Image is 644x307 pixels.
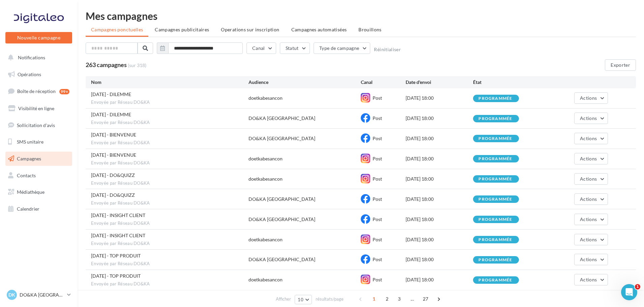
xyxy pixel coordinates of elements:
span: Visibilité en ligne [18,105,54,111]
span: Envoyée par Réseau DO&KA [91,120,248,126]
span: Calendrier [17,206,39,212]
a: Calendrier [4,202,74,216]
span: Post [373,156,382,161]
div: doetkabesancon [248,236,283,243]
div: programmée [478,197,512,202]
span: 18/09/2025 - INSIGHT CLIENT [91,212,145,218]
a: Campagnes [4,152,74,166]
button: Actions [574,133,608,144]
button: Actions [574,234,608,245]
div: [DATE] 18:00 [406,95,473,101]
span: Envoyée par Réseau DO&KA [91,200,248,206]
a: DK DO&KA [GEOGRAPHIC_DATA] [5,288,72,301]
span: ... [407,294,418,304]
span: Sollicitation d'avis [17,122,55,128]
span: 25/09/2025 - BIENVENUE [91,152,136,158]
span: Boîte de réception [17,88,56,94]
div: DO&KA [GEOGRAPHIC_DATA] [248,216,315,223]
button: Actions [574,153,608,164]
div: Date d'envoi [406,79,473,86]
span: 1 [635,284,640,289]
span: Actions [580,256,597,262]
div: [DATE] 18:00 [406,256,473,263]
span: Actions [580,277,597,282]
div: programmée [478,96,512,101]
span: 10 [298,297,303,302]
span: Post [373,216,382,222]
span: Post [373,237,382,242]
span: Actions [580,176,597,182]
span: Envoyée par Réseau DO&KA [91,220,248,226]
div: DO&KA [GEOGRAPHIC_DATA] [248,135,315,142]
span: 30/09/2025 - DILEMME [91,91,131,97]
span: Brouillons [358,27,382,32]
button: Statut [280,42,310,54]
div: programmée [478,238,512,242]
a: Visibilité en ligne [4,101,74,116]
span: Campagnes publicitaires [155,27,209,32]
div: [DATE] 18:00 [406,135,473,142]
span: 23/09/2025 - DO&QUIZZ [91,192,135,198]
span: 27 [420,294,431,304]
span: Envoyée par Réseau DO&KA [91,180,248,186]
div: Audience [248,79,361,86]
a: Opérations [4,67,74,82]
button: 10 [295,295,312,304]
a: Médiathèque [4,185,74,199]
span: Campagnes automatisées [291,27,347,32]
span: Actions [580,135,597,141]
div: DO&KA [GEOGRAPHIC_DATA] [248,256,315,263]
button: Actions [574,193,608,205]
span: 3 [394,294,405,304]
span: Envoyée par Réseau DO&KA [91,160,248,166]
span: Notifications [18,55,45,60]
span: Actions [580,95,597,101]
span: 16/09/2025 - TOP PRODUIT [91,273,141,279]
p: DO&KA [GEOGRAPHIC_DATA] [20,291,64,298]
div: programmée [478,258,512,262]
span: résultats/page [316,296,344,302]
div: [DATE] 18:00 [406,115,473,122]
span: Post [373,95,382,101]
span: Post [373,115,382,121]
div: [DATE] 18:00 [406,155,473,162]
button: Nouvelle campagne [5,32,72,43]
span: 23/09/2025 - DO&QUIZZ [91,172,135,178]
span: 2 [382,294,392,304]
span: Envoyée par Réseau DO&KA [91,241,248,247]
span: 16/09/2025 - TOP PRODUIT [91,253,141,258]
span: Actions [580,156,597,161]
span: Post [373,135,382,141]
span: DK [8,291,15,298]
div: [DATE] 18:00 [406,236,473,243]
span: Campagnes [17,156,41,161]
div: Canal [361,79,406,86]
a: Boîte de réception99+ [4,84,74,98]
div: Mes campagnes [86,11,636,21]
div: doetkabesancon [248,155,283,162]
span: Actions [580,216,597,222]
iframe: Intercom live chat [621,284,637,300]
span: SMS unitaire [17,139,43,145]
div: programmée [478,136,512,141]
a: Contacts [4,168,74,183]
span: Afficher [276,296,291,302]
button: Actions [574,113,608,124]
span: Actions [580,115,597,121]
span: Envoyée par Réseau DO&KA [91,99,248,105]
span: Operations sur inscription [221,27,279,32]
button: Actions [574,92,608,104]
div: [DATE] 18:00 [406,176,473,182]
div: [DATE] 18:00 [406,216,473,223]
span: Médiathèque [17,189,45,195]
div: DO&KA [GEOGRAPHIC_DATA] [248,115,315,122]
span: Post [373,176,382,182]
span: Envoyée par Réseau DO&KA [91,140,248,146]
div: État [473,79,540,86]
div: doetkabesancon [248,95,283,101]
div: [DATE] 18:00 [406,276,473,283]
span: Post [373,196,382,202]
span: Envoyée par Réseau DO&KA [91,261,248,267]
div: 99+ [59,89,69,94]
a: Sollicitation d'avis [4,118,74,132]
